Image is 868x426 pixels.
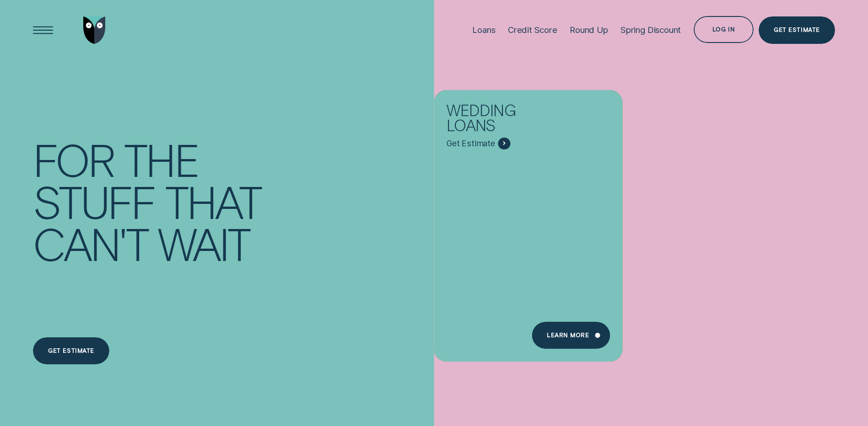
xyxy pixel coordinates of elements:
[30,16,57,43] button: Open Menu
[434,90,623,354] a: Wedding Loans - Learn more
[508,25,557,35] div: Credit Score
[620,25,681,35] div: Spring Discount
[570,25,608,35] div: Round Up
[532,322,610,349] a: Learn more
[83,16,106,43] img: Wisr
[759,16,835,43] a: Get Estimate
[472,25,495,35] div: Loans
[33,138,266,265] h4: For the stuff that can't wait
[33,337,109,364] a: Get estimate
[694,16,754,43] button: Log in
[447,102,567,137] div: Wedding Loans
[447,138,495,149] span: Get Estimate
